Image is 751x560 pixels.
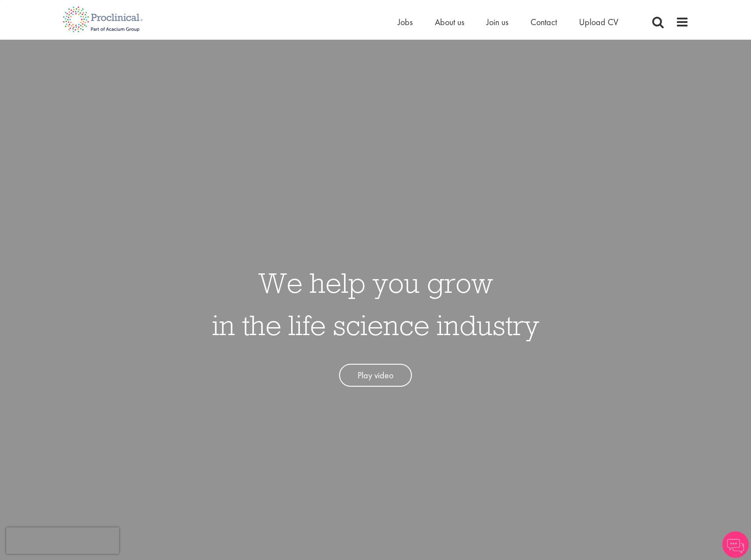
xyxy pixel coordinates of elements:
a: Jobs [398,16,413,28]
a: Join us [486,16,508,28]
a: About us [435,16,464,28]
a: Contact [531,16,557,28]
img: Chatbot [722,531,749,558]
a: Play video [339,364,412,387]
a: Upload CV [579,16,618,28]
h1: We help you grow in the life science industry [212,261,539,346]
